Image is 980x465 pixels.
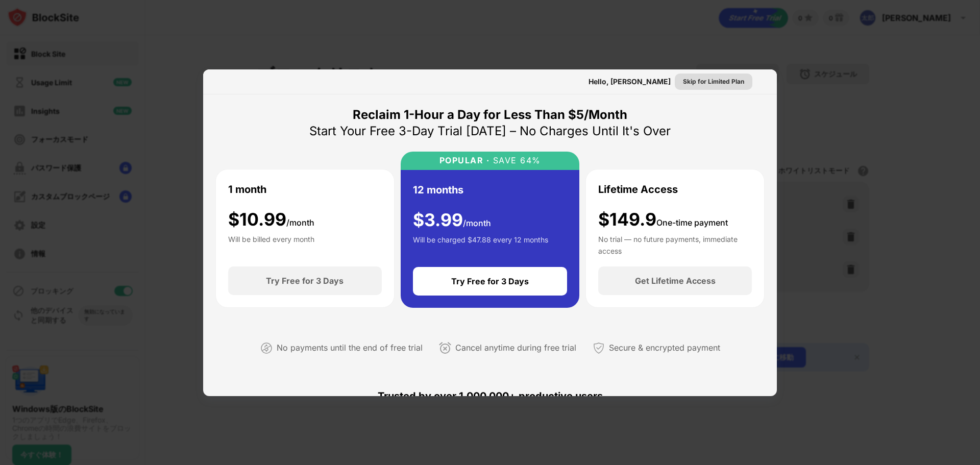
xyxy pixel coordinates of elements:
[413,210,491,231] div: $ 3.99
[413,182,463,198] div: 12 months
[451,276,529,286] div: Try Free for 3 Days
[277,340,423,355] div: No payments until the end of free trial
[683,77,744,87] div: Skip for Limited Plan
[439,342,451,354] img: cancel-anytime
[228,209,314,230] div: $ 10.99
[260,342,273,354] img: not-paying
[413,234,548,255] div: Will be charged $47.88 every 12 months
[656,217,728,228] span: One-time payment
[228,182,266,197] div: 1 month
[309,123,671,139] div: Start Your Free 3-Day Trial [DATE] – No Charges Until It's Over
[353,107,627,123] div: Reclaim 1-Hour a Day for Less Than $5/Month
[489,156,541,165] div: SAVE 64%
[228,234,314,254] div: Will be billed every month
[593,342,605,354] img: secured-payment
[589,78,671,86] div: Hello, [PERSON_NAME]
[455,340,576,355] div: Cancel anytime during free trial
[598,234,752,254] div: No trial — no future payments, immediate access
[598,209,728,230] div: $149.9
[286,217,314,228] span: /month
[215,372,765,421] div: Trusted by over 1,000,000+ productive users
[635,276,716,286] div: Get Lifetime Access
[598,182,678,197] div: Lifetime Access
[609,340,720,355] div: Secure & encrypted payment
[266,276,344,286] div: Try Free for 3 Days
[463,218,491,228] span: /month
[439,156,490,165] div: POPULAR ·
